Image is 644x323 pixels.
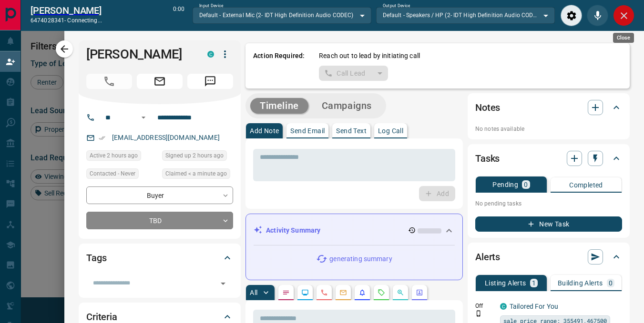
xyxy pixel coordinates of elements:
[510,303,558,310] a: Tailored For You
[90,151,138,160] span: Active 2 hours ago
[187,74,233,89] span: Message
[290,127,325,134] p: Send Email
[320,289,328,296] svg: Calls
[138,112,149,123] button: Open
[378,289,385,296] svg: Requests
[475,96,622,119] div: Notes
[378,127,403,134] p: Log Call
[99,135,105,141] svg: Email Verified
[416,289,423,296] svg: Agent Actions
[31,5,102,16] h2: [PERSON_NAME]
[558,280,603,286] p: Building Alerts
[475,302,494,310] p: Off
[492,181,518,188] p: Pending
[301,289,309,296] svg: Lead Browsing Activity
[86,212,233,229] div: TBD
[162,150,233,164] div: Sat Sep 13 2025
[376,7,555,23] div: Default - Speakers / HP (2- IDT High Definition Audio CODEC)
[86,150,157,164] div: Sat Sep 13 2025
[613,5,634,26] div: Close
[137,74,183,89] span: Email
[207,51,214,58] div: condos.ca
[475,100,500,115] h2: Notes
[86,74,132,89] span: Call
[475,196,622,211] p: No pending tasks
[86,246,233,269] div: Tags
[561,5,582,26] div: Audio Settings
[162,168,233,182] div: Sun Sep 14 2025
[112,134,220,141] a: [EMAIL_ADDRESS][DOMAIN_NAME]
[199,3,224,9] label: Input Device
[216,277,230,290] button: Open
[532,280,536,286] p: 1
[383,3,410,9] label: Output Device
[358,289,366,296] svg: Listing Alerts
[165,151,224,160] span: Signed up 2 hours ago
[193,7,371,23] div: Default - External Mic (2- IDT High Definition Audio CODEC)
[524,181,528,188] p: 0
[31,16,102,25] p: 6474028341 -
[613,33,634,43] div: Close
[336,127,367,134] p: Send Text
[475,125,622,133] p: No notes available
[86,47,193,62] h1: [PERSON_NAME]
[475,245,622,268] div: Alerts
[609,280,613,286] p: 0
[485,280,526,286] p: Listing Alerts
[312,98,381,114] button: Campaigns
[173,5,184,26] p: 0:00
[329,254,392,264] p: generating summary
[319,66,388,81] div: split button
[254,222,455,239] div: Activity Summary
[250,127,279,134] p: Add Note
[500,303,507,310] div: condos.ca
[253,51,305,81] p: Action Required:
[475,147,622,170] div: Tasks
[475,216,622,232] button: New Task
[67,17,102,24] span: connecting...
[250,98,308,114] button: Timeline
[165,169,227,178] span: Claimed < a minute ago
[475,151,500,166] h2: Tasks
[250,289,257,296] p: All
[90,169,135,178] span: Contacted - Never
[587,5,608,26] div: Mute
[569,182,603,188] p: Completed
[339,289,347,296] svg: Emails
[282,289,290,296] svg: Notes
[86,250,106,265] h2: Tags
[397,289,404,296] svg: Opportunities
[86,186,233,204] div: Buyer
[266,225,320,235] p: Activity Summary
[475,249,500,264] h2: Alerts
[319,51,420,61] p: Reach out to lead by initiating call
[475,310,482,317] svg: Push Notification Only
